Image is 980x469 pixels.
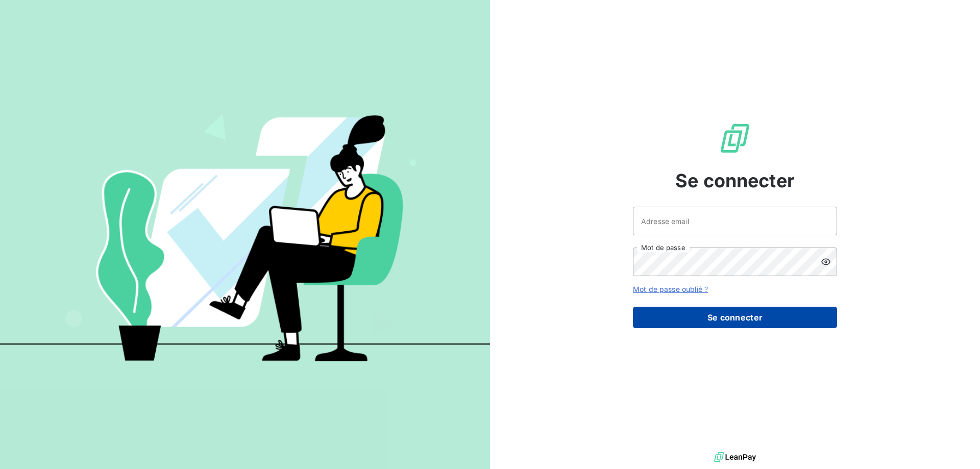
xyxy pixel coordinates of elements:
[675,167,795,194] span: Se connecter
[633,285,708,293] a: Mot de passe oublié ?
[719,122,751,155] img: Logo LeanPay
[714,450,756,465] img: logo
[633,307,837,328] button: Se connecter
[633,207,837,235] input: placeholder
